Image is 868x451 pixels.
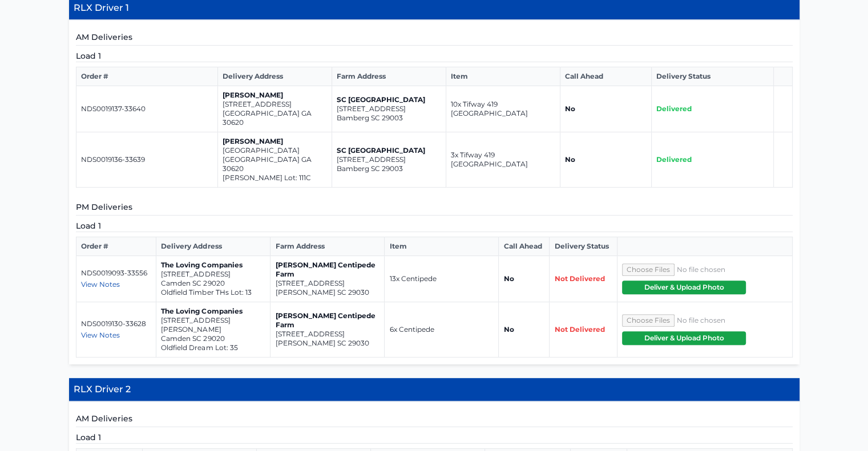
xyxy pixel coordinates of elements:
[81,331,120,339] span: View Notes
[223,173,327,182] p: [PERSON_NAME] Lot: 111C
[499,237,550,256] th: Call Ahead
[217,67,332,86] th: Delivery Address
[81,280,120,289] span: View Notes
[223,109,327,127] p: [GEOGRAPHIC_DATA] GA 30620
[275,279,380,288] p: [STREET_ADDRESS]
[76,31,793,46] h5: AM Deliveries
[223,100,327,109] p: [STREET_ADDRESS]
[503,274,514,283] strong: No
[223,137,327,146] p: [PERSON_NAME]
[271,237,385,256] th: Farm Address
[76,50,793,62] h5: Load 1
[223,146,327,155] p: [GEOGRAPHIC_DATA]
[385,256,499,302] td: 13x Centipede
[76,413,793,427] h5: AM Deliveries
[332,67,446,86] th: Farm Address
[275,311,380,330] p: [PERSON_NAME] Centipede Farm
[161,288,265,297] p: Oldfield Timber THs Lot: 13
[622,331,746,345] button: Deliver & Upload Photo
[161,261,265,270] p: The Loving Companies
[652,67,774,86] th: Delivery Status
[337,104,441,113] p: [STREET_ADDRESS]
[161,316,265,334] p: [STREET_ADDRESS][PERSON_NAME]
[337,113,441,123] p: Bamberg SC 29003
[565,155,575,164] strong: No
[554,325,604,334] span: Not Delivered
[385,237,499,256] th: Item
[69,378,800,401] h4: RLX Driver 2
[550,237,617,256] th: Delivery Status
[565,104,575,113] strong: No
[337,155,441,164] p: [STREET_ADDRESS]
[503,325,514,334] strong: No
[275,339,380,348] p: [PERSON_NAME] SC 29030
[161,279,265,288] p: Camden SC 29020
[337,146,441,155] p: SC [GEOGRAPHIC_DATA]
[161,270,265,279] p: [STREET_ADDRESS]
[81,155,213,164] p: NDS0019136-33639
[622,281,746,294] button: Deliver & Upload Photo
[385,302,499,357] td: 6x Centipede
[554,274,604,283] span: Not Delivered
[275,330,380,339] p: [STREET_ADDRESS]
[81,319,152,328] p: NDS0019130-33628
[446,86,560,132] td: 10x Tifway 419 [GEOGRAPHIC_DATA]
[656,155,692,164] span: Delivered
[275,288,380,297] p: [PERSON_NAME] SC 29030
[156,237,271,256] th: Delivery Address
[446,132,560,188] td: 3x Tifway 419 [GEOGRAPHIC_DATA]
[76,67,217,86] th: Order #
[76,220,793,232] h5: Load 1
[76,237,156,256] th: Order #
[560,67,651,86] th: Call Ahead
[223,155,327,173] p: [GEOGRAPHIC_DATA] GA 30620
[76,201,793,216] h5: PM Deliveries
[76,432,793,444] h5: Load 1
[446,67,560,86] th: Item
[81,269,152,278] p: NDS0019093-33556
[275,261,380,279] p: [PERSON_NAME] Centipede Farm
[161,307,265,316] p: The Loving Companies
[337,164,441,173] p: Bamberg SC 29003
[337,95,441,104] p: SC [GEOGRAPHIC_DATA]
[81,104,213,113] p: NDS0019137-33640
[161,334,265,343] p: Camden SC 29020
[223,91,327,100] p: [PERSON_NAME]
[656,104,692,113] span: Delivered
[161,343,265,352] p: Oldfield Dream Lot: 35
